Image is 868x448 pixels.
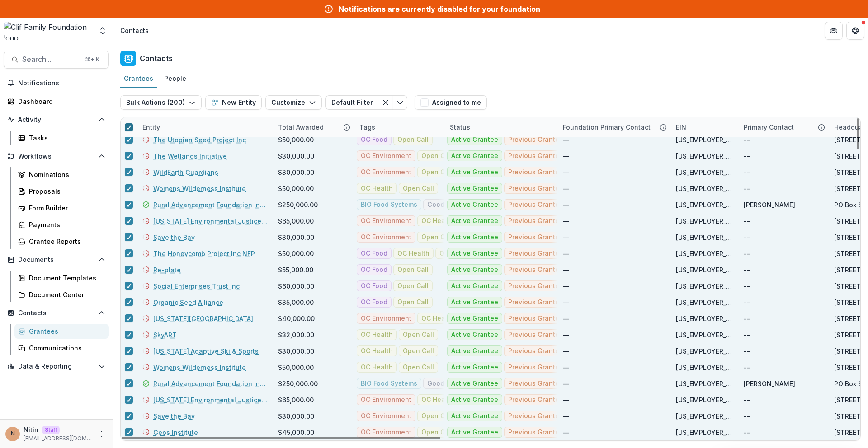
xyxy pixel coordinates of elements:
div: Tags [354,117,444,137]
div: -- [563,200,569,210]
div: -- [563,346,569,356]
span: OC Food [361,250,387,257]
div: Foundation Primary Contact [557,117,670,137]
a: Grantees [14,324,109,339]
div: Entity [137,117,273,137]
span: Active Grantee [451,185,498,192]
span: Previous Grantee [508,347,563,355]
span: Open Call [403,347,434,355]
div: $50,000.00 [278,363,314,372]
button: Search... [4,51,109,69]
div: -- [563,265,569,275]
div: -- [744,168,750,177]
span: Active Grantee [451,380,498,387]
button: Assigned to me [415,95,487,110]
span: Previous Grantee [508,364,563,371]
div: [US_EMPLOYER_IDENTIFICATION_NUMBER] [676,135,733,145]
a: The Wetlands Initiative [153,151,227,161]
div: -- [744,265,750,275]
div: [US_EMPLOYER_IDENTIFICATION_NUMBER] [676,298,733,307]
div: [US_EMPLOYER_IDENTIFICATION_NUMBER] [676,428,733,437]
div: Total Awarded [273,122,329,132]
button: Partners [825,22,843,40]
div: -- [563,281,569,291]
span: Open Call [397,282,429,290]
span: OC Environment [361,168,411,176]
span: Previous Grantee [508,201,563,209]
a: Document Templates [14,271,109,285]
div: $32,000.00 [278,330,314,340]
div: EIN [670,117,738,137]
button: Open Contacts [4,306,109,320]
span: Data & Reporting [18,363,94,370]
span: Open Call [421,168,453,176]
div: Total Awarded [273,117,354,137]
div: -- [744,216,750,226]
span: OC Health [361,185,393,192]
span: Previous Grantee [508,233,563,241]
div: -- [563,363,569,372]
div: -- [744,363,750,372]
div: -- [744,330,750,340]
button: Open Activity [4,112,109,127]
button: Open entity switcher [96,22,109,40]
div: $55,000.00 [278,265,313,275]
div: -- [744,411,750,421]
a: The Honeycomb Project Inc NFP [153,249,255,258]
div: -- [563,411,569,421]
span: Open Call [403,185,434,192]
div: Grantee Reports [29,237,102,246]
span: OC Health [397,250,429,257]
a: People [160,70,190,88]
span: Good Food Access [427,201,486,209]
span: Previous Grantee [508,299,563,306]
p: Nitin [24,425,38,434]
a: Proposals [14,184,109,199]
div: $250,000.00 [278,379,318,388]
div: Tags [354,122,381,132]
div: -- [744,135,750,145]
div: $30,000.00 [278,233,314,242]
span: Active Grantee [451,250,498,257]
div: $50,000.00 [278,135,314,145]
a: Nominations [14,167,109,182]
span: Active Grantee [451,364,498,371]
button: Bulk Actions (200) [120,95,202,110]
div: Status [444,122,476,132]
span: OC Environment [361,152,411,160]
a: Payments [14,217,109,232]
span: Notifications [18,79,105,87]
a: [US_STATE] Environmental Justice Alliance Inc [153,395,267,405]
span: Previous Grantee [508,380,563,387]
button: Open Data & Reporting [4,359,109,373]
span: Active Grantee [451,315,498,322]
a: [US_STATE][GEOGRAPHIC_DATA] [153,314,253,323]
div: -- [744,281,750,291]
span: Open Call [421,429,453,436]
span: Previous Grantee [508,429,563,436]
span: OC Food [361,282,387,290]
a: Re-plate [153,265,181,275]
div: $250,000.00 [278,200,318,210]
span: Open Call [397,266,429,274]
span: Workflows [18,153,94,160]
div: [US_EMPLOYER_IDENTIFICATION_NUMBER] [676,363,733,372]
div: -- [563,216,569,226]
span: OC Health [361,331,393,339]
div: -- [744,428,750,437]
a: Organic Seed Alliance [153,298,223,307]
a: Geos Institute [153,428,198,437]
span: Previous Grantee [508,266,563,274]
div: -- [744,233,750,242]
nav: breadcrumb [117,24,152,37]
span: Active Grantee [451,412,498,420]
span: Open Call [403,364,434,371]
div: [US_EMPLOYER_IDENTIFICATION_NUMBER] [676,249,733,258]
div: -- [563,428,569,437]
h2: Contacts [140,54,173,63]
div: $35,000.00 [278,298,314,307]
div: Document Center [29,290,102,299]
div: $45,000.00 [278,428,314,437]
